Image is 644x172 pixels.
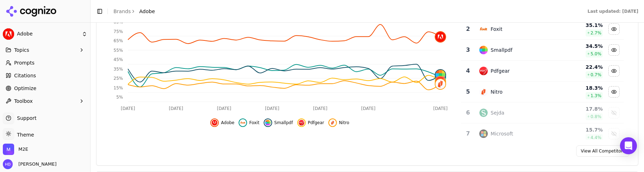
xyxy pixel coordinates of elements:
tspan: 45% [113,57,123,62]
tspan: [DATE] [361,106,376,111]
div: 7 [464,129,472,138]
a: View All Competitors [576,145,630,157]
div: 15.7 % [561,126,603,133]
img: M2E [3,144,14,155]
img: foxit [240,120,246,126]
span: 0.8 % [591,114,602,120]
tspan: [DATE] [433,106,448,111]
span: 4.4 % [591,135,602,140]
button: Hide adobe data [210,118,234,127]
img: foxit [479,25,488,33]
img: smallpdf [435,70,445,80]
img: adobe [212,120,217,126]
div: 4 [464,67,472,75]
button: Hide smallpdf data [608,44,620,56]
span: Support [14,115,36,122]
img: pdfgear [479,67,488,75]
span: Citations [14,72,36,79]
span: 1.3 % [591,93,602,99]
div: 17.8 % [561,105,603,112]
img: sejda [479,109,488,117]
tr: 2foxitFoxit35.1%2.7%Hide foxit data [461,19,624,40]
div: 22.4 % [561,63,603,71]
div: 5 [464,88,472,96]
tspan: 65% [113,38,123,43]
button: Topics [3,44,87,56]
a: Optimize [3,83,87,94]
span: 2.7 % [591,30,602,36]
div: 6 [464,109,472,117]
tspan: 35% [113,67,123,72]
div: Open Intercom Messenger [620,137,637,154]
span: 0.7 % [591,72,602,78]
div: Nitro [491,88,503,95]
img: nitro [330,120,335,126]
div: Foxit [491,26,502,33]
span: Foxit [249,120,259,126]
img: microsoft [479,129,488,138]
tspan: 85% [113,20,123,24]
button: Open organization switcher [3,144,28,155]
div: Microsoft [491,130,513,137]
button: Hide nitro data [328,118,349,127]
tr: 5nitroNitro18.3%1.3%Hide nitro data [461,82,624,102]
span: Topics [14,46,29,54]
span: 5.0 % [591,51,602,57]
tspan: 15% [113,85,123,90]
a: Prompts [3,57,87,68]
span: [PERSON_NAME] [16,161,57,167]
button: Hide foxit data [608,23,620,35]
tspan: 5% [116,95,123,100]
img: smallpdf [265,120,271,126]
div: 3 [464,46,472,54]
span: M2E [18,146,28,152]
img: adobe [435,32,445,42]
tr: 7microsoftMicrosoft15.7%4.4%Show microsoft data [461,123,624,144]
tr: 3smallpdfSmallpdf34.5%5.0%Hide smallpdf data [461,40,624,61]
div: Pdfgear [491,67,510,74]
span: Pdfgear [308,120,324,126]
span: Adobe [221,120,234,126]
button: Hide pdfgear data [297,118,324,127]
button: Hide pdfgear data [608,65,620,77]
tr: 6sejdaSejda17.8%0.8%Show sejda data [461,102,624,123]
div: 35.1 % [561,22,603,29]
span: Smallpdf [274,120,293,126]
img: pdfgear [435,77,445,87]
tspan: 55% [113,48,123,53]
img: Adobe [3,28,14,40]
div: 2 [464,25,472,33]
span: Theme [14,132,34,138]
button: Hide foxit data [239,118,259,127]
a: Brands [113,9,131,14]
button: Toolbox [3,95,87,107]
img: nitro [479,88,488,96]
div: 18.3 % [561,84,603,91]
span: Adobe [139,8,155,15]
div: Last updated: [DATE] [587,9,638,14]
button: Hide nitro data [608,86,620,98]
span: Optimize [14,85,36,92]
tspan: [DATE] [313,106,328,111]
img: nitro [435,79,445,89]
span: Adobe [17,31,79,37]
button: Show microsoft data [608,128,620,139]
span: Toolbox [14,98,33,105]
img: pdfgear [299,120,304,126]
img: smallpdf [479,46,488,54]
button: Hide smallpdf data [264,118,293,127]
button: Show sejda data [608,107,620,118]
nav: breadcrumb [113,8,155,15]
tspan: 75% [113,29,123,34]
tspan: [DATE] [121,106,135,111]
tspan: [DATE] [217,106,232,111]
tspan: 25% [113,76,123,81]
span: Nitro [339,120,349,126]
tspan: [DATE] [265,106,280,111]
img: Hakan Degirmenci [3,159,13,169]
tr: 4pdfgearPdfgear22.4%0.7%Hide pdfgear data [461,61,624,82]
div: Smallpdf [491,46,513,54]
div: 34.5 % [561,43,603,50]
tspan: [DATE] [169,106,183,111]
a: Citations [3,70,87,81]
